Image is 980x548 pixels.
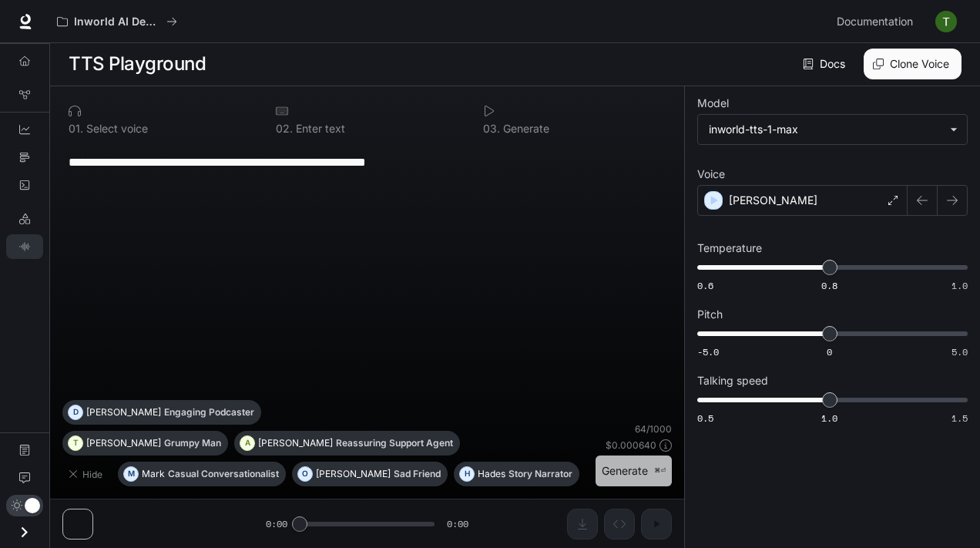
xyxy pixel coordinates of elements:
[654,466,666,476] p: ⌘⏎
[62,431,228,456] button: T[PERSON_NAME]Grumpy Man
[25,496,40,513] span: Dark mode toggle
[697,309,723,320] p: Pitch
[293,123,345,134] p: Enter text
[50,6,184,37] button: All workspaces
[6,438,43,462] a: Documentation
[69,400,82,425] div: D
[298,462,312,486] div: O
[6,49,43,73] a: Overview
[6,207,43,231] a: LLM Playground
[697,412,713,425] span: 0.5
[69,49,206,79] h1: TTS Playground
[240,431,254,456] div: A
[74,15,160,29] p: Inworld AI Demos
[864,49,962,79] button: Clone Voice
[6,234,43,259] a: TTS Playground
[697,169,725,180] p: Voice
[6,173,43,197] a: Logs
[837,12,913,32] span: Documentation
[168,469,279,479] p: Casual Conversationalist
[234,431,460,456] button: A[PERSON_NAME]Reassuring Support Agent
[951,412,968,425] span: 1.5
[276,123,293,134] p: 0 2 .
[86,439,161,448] p: [PERSON_NAME]
[454,462,579,486] button: HHadesStory Narrator
[697,345,719,358] span: -5.0
[258,439,333,448] p: [PERSON_NAME]
[697,279,713,292] span: 0.6
[508,469,572,479] p: Story Narrator
[698,115,967,144] div: inworld-tts-1-max
[6,466,43,490] a: Feedback
[164,408,254,417] p: Engaging Podcaster
[729,193,817,208] p: [PERSON_NAME]
[935,11,957,32] img: User avatar
[142,469,165,479] p: Mark
[951,279,968,292] span: 1.0
[606,439,656,452] p: $ 0.000640
[931,6,962,37] button: User avatar
[821,412,837,425] span: 1.0
[83,123,148,134] p: Select voice
[6,117,43,142] a: Dashboards
[709,122,942,137] div: inworld-tts-1-max
[69,431,82,456] div: T
[483,123,500,134] p: 0 3 .
[69,123,83,134] p: 0 1 .
[86,408,161,417] p: [PERSON_NAME]
[821,279,837,292] span: 0.8
[124,462,138,486] div: M
[478,469,505,479] p: Hades
[460,462,474,486] div: H
[62,400,261,425] button: D[PERSON_NAME]Engaging Podcaster
[7,516,42,548] button: Open drawer
[831,6,925,37] a: Documentation
[635,422,672,435] p: 64 / 1000
[951,345,968,358] span: 5.0
[827,345,832,358] span: 0
[118,462,286,486] button: MMarkCasual Conversationalist
[394,469,441,479] p: Sad Friend
[6,82,43,107] a: Graph Registry
[292,462,448,486] button: O[PERSON_NAME]Sad Friend
[697,375,768,386] p: Talking speed
[164,439,221,448] p: Grumpy Man
[697,98,729,109] p: Model
[336,439,453,448] p: Reassuring Support Agent
[596,456,672,487] button: Generate⌘⏎
[800,49,851,79] a: Docs
[62,462,112,486] button: Hide
[500,123,549,134] p: Generate
[316,469,391,479] p: [PERSON_NAME]
[6,145,43,170] a: Traces
[697,243,762,254] p: Temperature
